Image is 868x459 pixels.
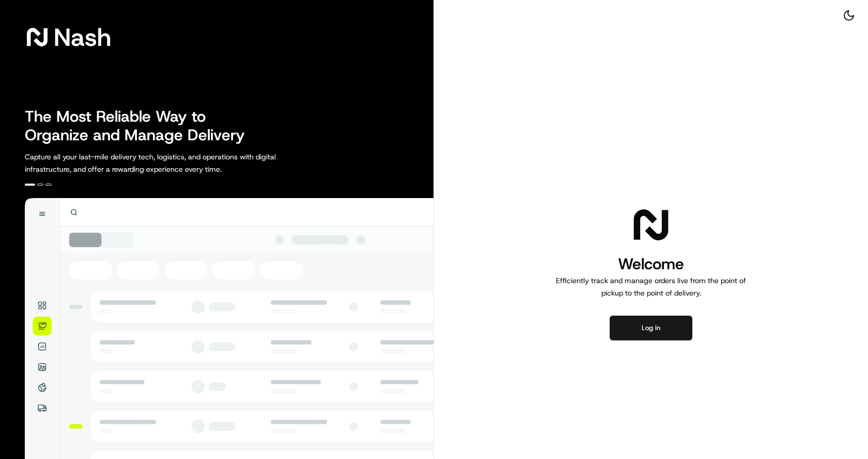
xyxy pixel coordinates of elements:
[25,151,322,175] p: Capture all your last-mile delivery tech, logistics, and operations with digital infrastructure, ...
[552,254,750,274] h1: Welcome
[552,274,750,299] p: Efficiently track and manage orders live from the point of pickup to the point of delivery.
[25,107,256,144] h2: The Most Reliable Way to Organize and Manage Delivery
[54,27,111,47] span: Nash
[610,316,692,340] button: Log in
